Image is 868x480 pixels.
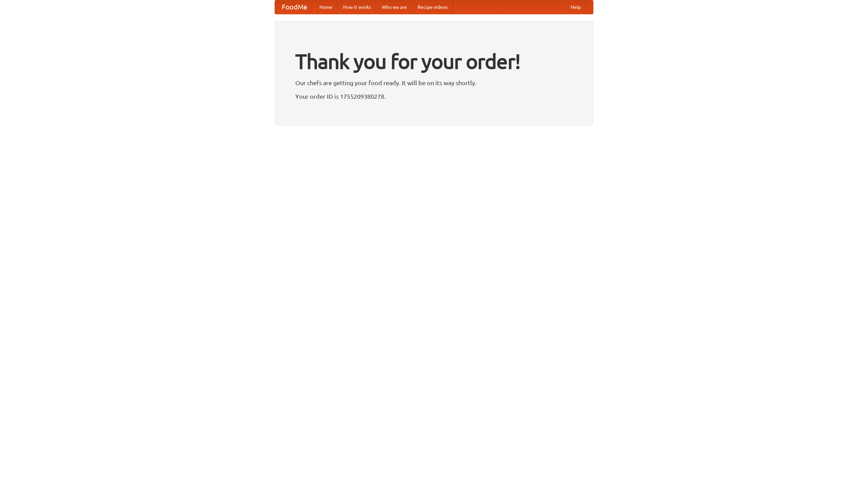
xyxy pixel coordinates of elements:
a: Home [314,0,338,14]
a: Who we are [376,0,412,14]
a: Help [565,0,586,14]
a: Recipe videos [412,0,453,14]
a: How it works [338,0,376,14]
p: Your order ID is 1755209380278. [295,91,573,101]
a: FoodMe [275,0,314,14]
p: Our chefs are getting your food ready. It will be on its way shortly. [295,78,573,88]
h1: Thank you for your order! [295,45,573,78]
